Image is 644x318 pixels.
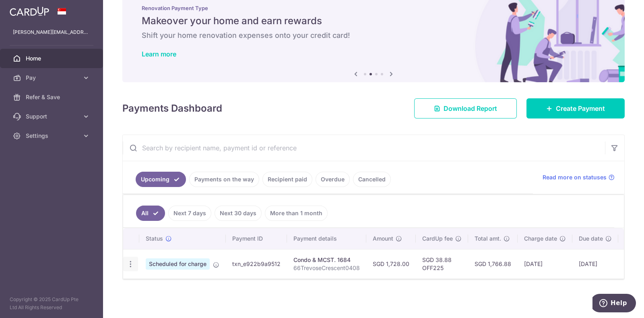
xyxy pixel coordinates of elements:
[123,135,605,161] input: Search by recipient name, payment id or reference
[572,249,618,279] td: [DATE]
[189,172,259,187] a: Payments on the way
[136,206,165,221] a: All
[414,98,517,118] a: Download Report
[146,258,210,270] span: Scheduled for charge
[621,259,637,269] img: Bank Card
[122,101,222,116] h4: Payments Dashboard
[524,235,557,243] span: Charge date
[293,264,360,272] p: 66TrevoseCrescent0408
[226,249,287,279] td: txn_e922b9a9512
[215,206,262,221] a: Next 30 days
[592,294,636,314] iframe: Opens a widget where you can find more information
[226,228,287,249] th: Payment ID
[142,15,605,27] h5: Makeover your home and earn rewards
[444,104,497,113] span: Download Report
[142,5,605,11] p: Renovation Payment Type
[146,235,163,243] span: Status
[526,98,625,118] a: Create Payment
[556,104,605,113] span: Create Payment
[353,172,391,187] a: Cancelled
[468,249,518,279] td: SGD 1,766.88
[373,235,393,243] span: Amount
[26,132,79,140] span: Settings
[293,256,360,264] div: Condo & MCST. 1684
[26,93,79,101] span: Refer & Save
[475,235,501,243] span: Total amt.
[416,249,468,279] td: SGD 38.88 OFF225
[168,206,211,221] a: Next 7 days
[142,50,176,58] a: Learn more
[13,28,90,36] p: [PERSON_NAME][EMAIL_ADDRESS][DOMAIN_NAME]
[265,206,328,221] a: More than 1 month
[142,31,605,40] h6: Shift your home renovation expenses onto your credit card!
[26,54,79,62] span: Home
[136,172,186,187] a: Upcoming
[579,235,603,243] span: Due date
[10,6,49,16] img: CardUp
[422,235,453,243] span: CardUp fee
[287,228,366,249] th: Payment details
[543,173,615,181] a: Read more on statuses
[26,74,79,82] span: Pay
[26,112,79,121] span: Support
[366,249,416,279] td: SGD 1,728.00
[518,249,572,279] td: [DATE]
[316,172,350,187] a: Overdue
[262,172,312,187] a: Recipient paid
[543,173,607,181] span: Read more on statuses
